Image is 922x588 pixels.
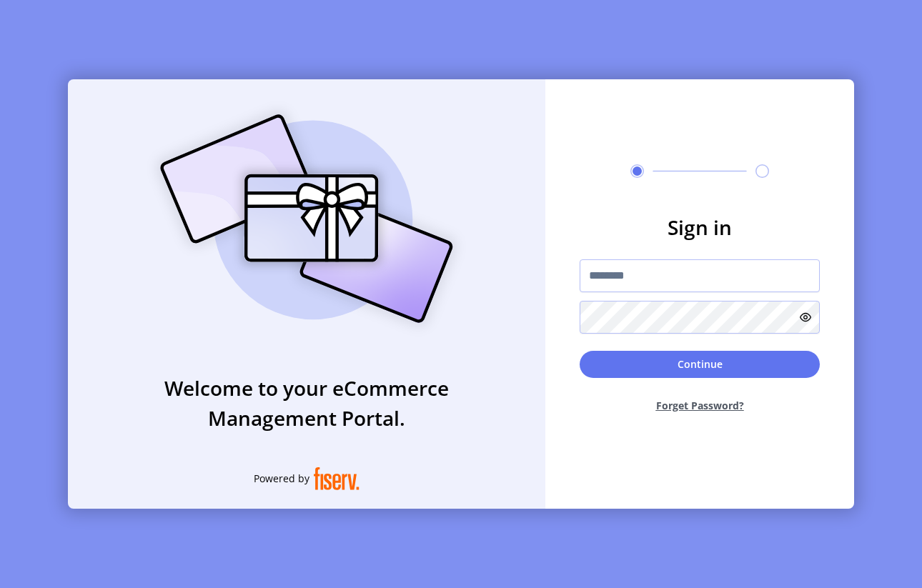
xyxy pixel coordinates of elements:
img: card_Illustration.svg [139,99,475,339]
h3: Sign in [580,212,820,242]
button: Forget Password? [580,387,820,424]
h3: Welcome to your eCommerce Management Portal. [68,373,545,433]
button: Continue [580,351,820,378]
span: Powered by [254,471,309,486]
